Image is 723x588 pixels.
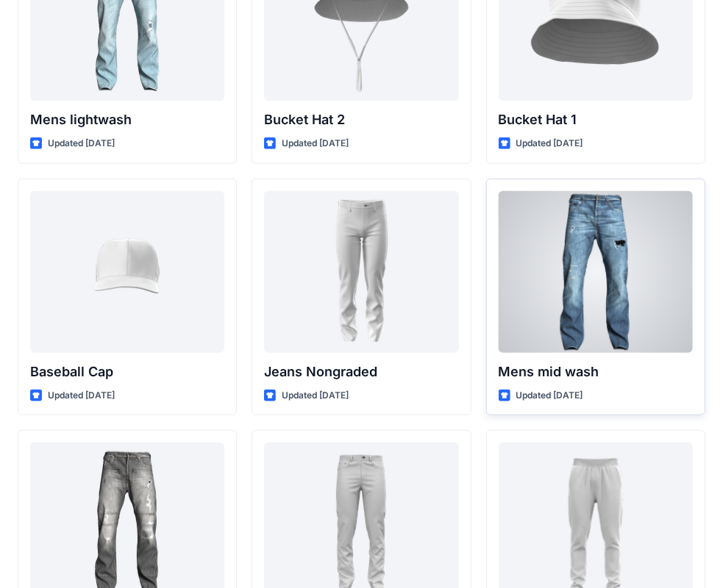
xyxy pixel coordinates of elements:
a: Baseball Cap [30,191,224,353]
p: Mens lightwash [30,110,224,130]
p: Jeans Nongraded [264,362,458,382]
p: Updated [DATE] [48,136,115,151]
p: Updated [DATE] [282,388,349,404]
p: Baseball Cap [30,362,224,382]
a: Mens mid wash [499,191,693,353]
p: Bucket Hat 2 [264,110,458,130]
p: Mens mid wash [499,362,693,382]
a: Jeans Nongraded [264,191,458,353]
p: Updated [DATE] [516,388,583,404]
p: Bucket Hat 1 [499,110,693,130]
p: Updated [DATE] [282,136,349,151]
p: Updated [DATE] [48,388,115,404]
p: Updated [DATE] [516,136,583,151]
